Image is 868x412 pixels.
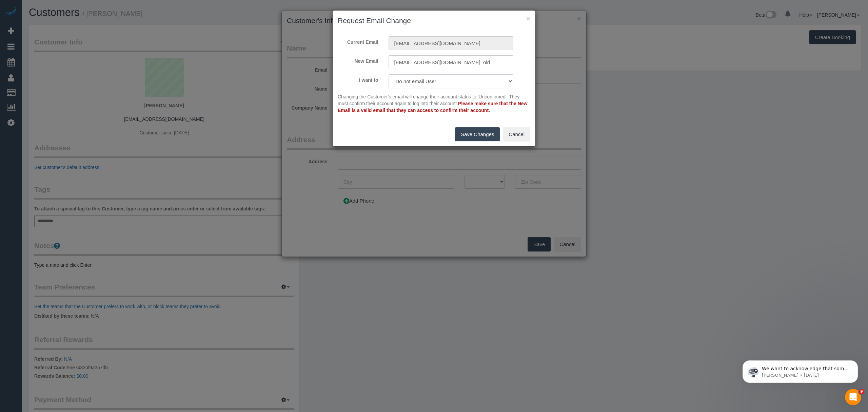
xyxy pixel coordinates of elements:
[845,389,861,405] iframe: Intercom live chat
[526,15,530,22] button: ×
[338,16,530,26] h3: Request Email Change
[29,20,117,113] span: We want to acknowledge that some users may be experiencing lag or slower performance in our softw...
[732,346,868,394] iframe: Intercom notifications message
[455,127,500,142] button: Save Changes
[333,11,535,146] sui-modal: Request Email Change
[859,389,864,394] span: 9
[338,93,530,114] p: Changing the Customer's email will change their account status to 'Unconfirmed'. They must confir...
[333,36,383,45] label: Current Email
[29,26,117,32] p: Message from Ellie, sent 1d ago
[333,74,383,83] label: I want to
[338,101,528,113] strong: Please make sure that the New Email is a valid email that they can access to confirm their account.
[333,55,383,64] label: New Email
[503,127,530,142] button: Cancel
